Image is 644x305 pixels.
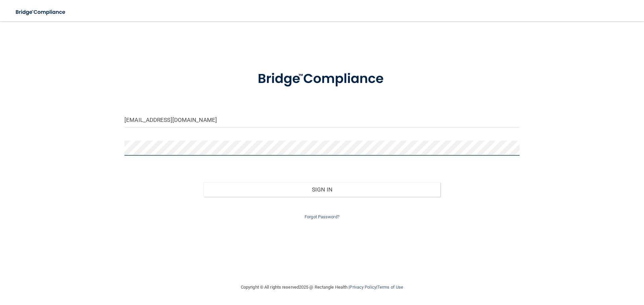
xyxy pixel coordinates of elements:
[244,62,400,96] img: bridge_compliance_login_screen.278c3ca4.svg
[200,277,444,298] div: Copyright © All rights reserved 2025 @ Rectangle Health | |
[350,285,376,290] a: Privacy Policy
[528,257,636,284] iframe: Drift Widget Chat Controller
[10,5,72,19] img: bridge_compliance_login_screen.278c3ca4.svg
[377,285,403,290] a: Terms of Use
[305,214,339,219] a: Forgot Password?
[204,182,441,197] button: Sign In
[124,112,520,128] input: Email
